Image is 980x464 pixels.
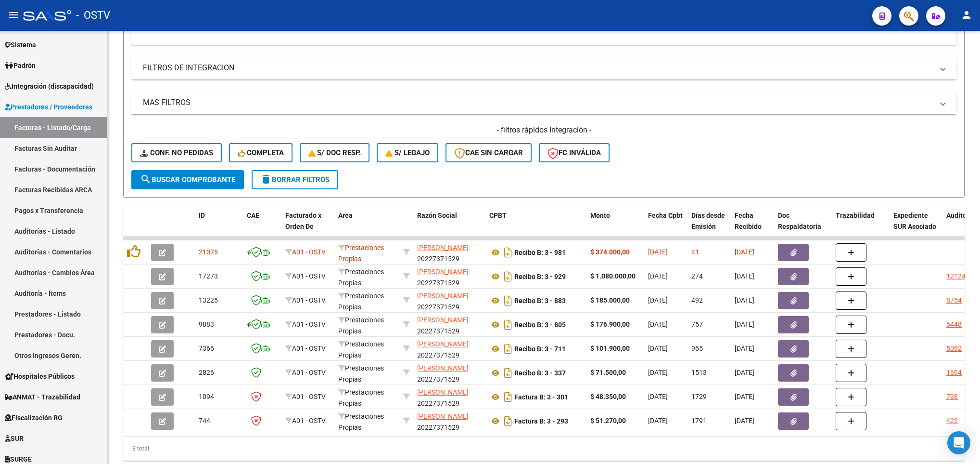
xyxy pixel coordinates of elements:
i: Descargar documento [502,317,514,332]
span: 13225 [199,296,218,304]
span: 2826 [199,369,214,376]
div: 6448 [946,319,962,330]
span: Monto [590,212,610,219]
span: ID [199,212,205,219]
span: [DATE] [648,248,668,256]
mat-icon: person [961,9,972,21]
span: S/ legajo [385,148,430,157]
span: [PERSON_NAME] [417,292,469,300]
button: FC Inválida [539,143,610,162]
i: Descargar documento [502,389,514,405]
datatable-header-cell: Facturado x Orden De [281,205,334,248]
button: Borrar Filtros [252,170,338,189]
mat-panel-title: MAS FILTROS [143,97,933,108]
span: CPBT [489,212,507,219]
span: Prestaciones Propias [338,340,384,359]
strong: Recibo B: 3 - 981 [514,249,566,256]
span: 274 [691,272,703,280]
span: Area [338,212,353,219]
span: CAE [247,212,259,219]
strong: $ 176.900,00 [590,320,630,328]
div: Open Intercom Messenger [947,431,970,454]
mat-icon: delete [260,173,272,185]
span: Hospitales Públicos [5,371,75,382]
div: 20227371529 [417,411,482,431]
span: 757 [691,320,703,328]
button: Conf. no pedidas [131,143,222,162]
span: [PERSON_NAME] [417,268,469,276]
span: A01 - OSTV [292,320,326,328]
strong: Recibo B: 3 - 883 [514,297,566,305]
datatable-header-cell: Fecha Cpbt [644,205,687,248]
strong: Factura B: 3 - 293 [514,417,568,425]
button: Buscar Comprobante [131,170,244,189]
span: [DATE] [735,393,754,400]
span: Trazabilidad [836,212,875,219]
span: A01 - OSTV [292,345,326,352]
strong: $ 374.000,00 [590,248,630,256]
strong: Recibo B: 3 - 929 [514,273,566,280]
span: 492 [691,296,703,304]
strong: $ 71.500,00 [590,369,626,376]
span: Fecha Recibido [735,212,762,230]
div: 422 [946,415,958,426]
span: SUR [5,433,24,444]
strong: Recibo B: 3 - 711 [514,345,566,353]
span: 1729 [691,393,707,400]
div: 20227371529 [417,266,482,287]
span: S/ Doc Resp. [308,148,361,157]
datatable-header-cell: Fecha Recibido [731,205,774,248]
span: 7366 [199,345,214,352]
span: A01 - OSTV [292,296,326,304]
span: [PERSON_NAME] [417,364,469,372]
span: Integración (discapacidad) [5,81,94,92]
span: [DATE] [735,296,754,304]
strong: $ 101.900,00 [590,345,630,352]
span: [DATE] [735,248,754,256]
mat-expansion-panel-header: MAS FILTROS [131,91,956,114]
span: 744 [199,417,210,424]
strong: $ 185.000,00 [590,296,630,304]
span: Prestaciones Propias [338,388,384,407]
span: Fiscalización RG [5,412,63,423]
span: Buscar Comprobante [140,175,235,184]
datatable-header-cell: Razón Social [413,205,485,248]
span: [DATE] [735,345,754,352]
span: A01 - OSTV [292,393,326,400]
span: 17273 [199,272,218,280]
span: Sistema [5,40,36,50]
strong: Factura B: 3 - 301 [514,393,568,401]
span: 1094 [199,393,214,400]
span: Razón Social [417,212,457,219]
span: 21075 [199,248,218,256]
h4: - filtros rápidos Integración - [131,125,956,135]
span: Conf. no pedidas [140,148,213,157]
span: Expediente SUR Asociado [893,212,936,230]
span: [DATE] [735,272,754,280]
span: Prestaciones Propias [338,364,384,383]
span: Prestaciones Propias [338,292,384,311]
datatable-header-cell: Area [334,205,399,248]
span: CAE SIN CARGAR [454,148,523,157]
i: Descargar documento [502,365,514,381]
mat-panel-title: FILTROS DE INTEGRACION [143,63,933,73]
span: A01 - OSTV [292,272,326,280]
mat-icon: search [140,173,152,185]
div: 20227371529 [417,242,482,263]
strong: Recibo B: 3 - 805 [514,321,566,329]
i: Descargar documento [502,341,514,357]
i: Descargar documento [502,413,514,429]
span: Borrar Filtros [260,175,330,184]
button: CAE SIN CARGAR [445,143,532,162]
span: A01 - OSTV [292,369,326,376]
span: [DATE] [648,369,668,376]
datatable-header-cell: Expediente SUR Asociado [890,205,942,248]
button: S/ legajo [377,143,438,162]
span: [DATE] [648,272,668,280]
span: Prestadores / Proveedores [5,102,92,112]
span: Padrón [5,60,36,71]
div: 798 [946,391,958,402]
strong: $ 1.080.000,00 [590,272,636,280]
datatable-header-cell: CAE [243,205,281,248]
div: 12124 [946,271,966,282]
